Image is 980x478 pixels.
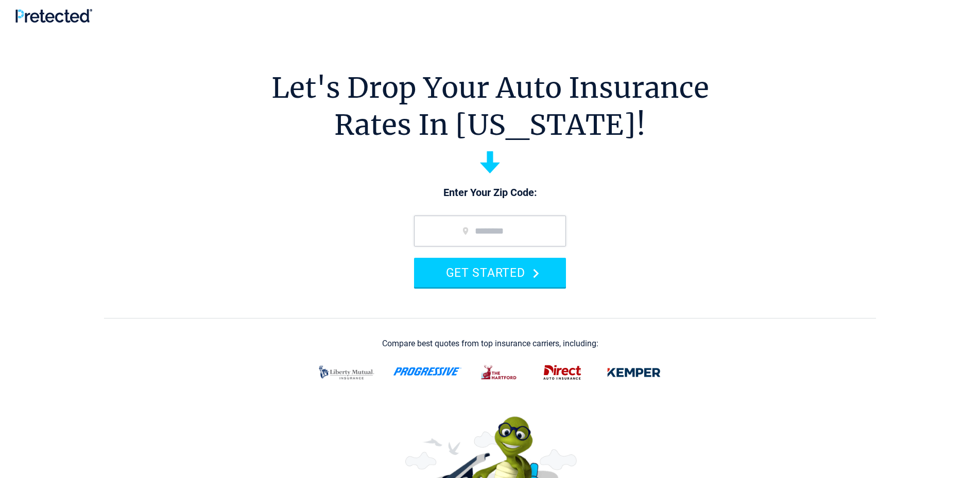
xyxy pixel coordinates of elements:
img: progressive [393,367,462,376]
img: liberty [313,359,381,386]
input: zip code [414,216,566,246]
img: kemper [600,359,668,386]
h1: Let's Drop Your Auto Insurance Rates In [US_STATE]! [271,69,709,144]
img: thehartford [474,359,525,386]
button: GET STARTED [414,258,566,287]
img: Pretected Logo [15,9,92,23]
div: Compare best quotes from top insurance carriers, including: [382,339,598,348]
p: Enter Your Zip Code: [404,186,576,200]
img: direct [537,359,588,386]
